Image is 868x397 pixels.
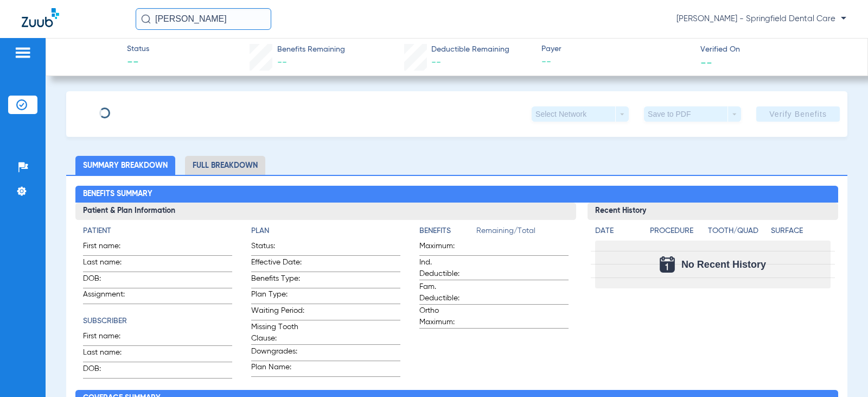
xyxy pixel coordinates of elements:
img: hamburger-icon [14,46,31,59]
span: Missing Tooth Clause: [251,322,304,344]
span: -- [541,55,691,69]
span: -- [700,56,712,68]
h4: Date [595,225,641,237]
app-breakdown-title: Surface [771,225,830,241]
li: Summary Breakdown [75,156,175,175]
h2: Benefits Summary [75,186,838,203]
h4: Procedure [650,225,704,237]
app-breakdown-title: Date [595,225,641,241]
h4: Subscriber [83,316,232,327]
span: -- [127,55,149,71]
span: Verified On [700,44,850,55]
img: Search Icon [141,14,151,24]
span: Benefits Type: [251,273,304,288]
span: Status [127,43,149,55]
img: Zuub Logo [22,8,59,27]
span: Waiting Period: [251,305,304,320]
span: Ortho Maximum: [419,305,473,328]
span: Last name: [83,347,136,362]
app-breakdown-title: Procedure [650,225,704,241]
app-breakdown-title: Benefits [419,225,476,241]
span: Benefits Remaining [277,44,345,55]
span: -- [431,58,441,67]
span: [PERSON_NAME] - Springfield Dental Care [676,14,846,24]
span: First name: [83,331,136,345]
span: First name: [83,241,136,255]
img: Calendar [660,256,675,273]
h3: Recent History [588,203,838,220]
span: -- [277,58,287,67]
span: Maximum: [419,241,473,255]
span: Downgrades: [251,346,304,361]
app-breakdown-title: Tooth/Quad [708,225,767,241]
span: Plan Type: [251,289,304,304]
span: Assignment: [83,289,136,304]
h4: Plan [251,225,400,237]
h4: Patient [83,225,232,237]
input: Search for patients [136,8,271,30]
span: DOB: [83,273,136,288]
span: Ind. Deductible: [419,257,473,280]
span: Remaining/Total [476,225,569,241]
span: DOB: [83,363,136,378]
h3: Patient & Plan Information [75,203,576,220]
span: Status: [251,241,304,255]
span: Deductible Remaining [431,44,509,55]
span: Payer [541,43,691,55]
span: No Recent History [681,259,766,270]
span: Plan Name: [251,362,304,376]
h4: Benefits [419,225,476,237]
h4: Surface [771,225,830,237]
span: Effective Date: [251,257,304,272]
li: Full Breakdown [185,156,265,175]
span: Fam. Deductible: [419,281,473,304]
h4: Tooth/Quad [708,225,767,237]
span: Last name: [83,257,136,272]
